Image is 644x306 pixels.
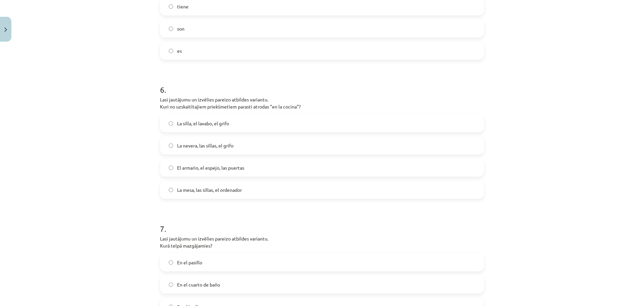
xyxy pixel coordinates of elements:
[177,164,244,171] span: El armario, el espejo, las puertas
[169,4,173,9] input: tiene
[169,282,173,287] input: En el cuarto de baño
[169,260,173,265] input: En el pasillo
[169,121,173,126] input: La silla, el lavabo, el grifo
[177,259,202,266] span: En el pasillo
[4,28,7,32] img: icon-close-lesson-0947bae3869378f0d4975bcd49f059093ad1ed9edebbc8119c70593378902aed.svg
[169,49,173,53] input: es
[169,143,173,148] input: La nevera, las sillas, el grifo
[160,73,484,94] h1: 6 .
[177,120,229,127] span: La silla, el lavabo, el grifo
[160,235,484,249] p: Lasi jautājumu un izvēlies pareizo atbildes variantu. Kurā telpā mazgājamies?
[177,3,189,10] span: tiene
[160,212,484,233] h1: 7 .
[177,47,182,54] span: es
[169,188,173,192] input: La mesa, las sillas, el ordenador
[160,96,484,110] p: Lasi jautājumu un izvēlies pareizo atbildes variantu. Kuri no uzskaitītajiem priekšmetiem parasti...
[177,281,220,288] span: En el cuarto de baño
[177,25,184,32] span: son
[177,142,233,149] span: La nevera, las sillas, el grifo
[169,27,173,31] input: son
[177,186,242,193] span: La mesa, las sillas, el ordenador
[169,166,173,170] input: El armario, el espejo, las puertas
